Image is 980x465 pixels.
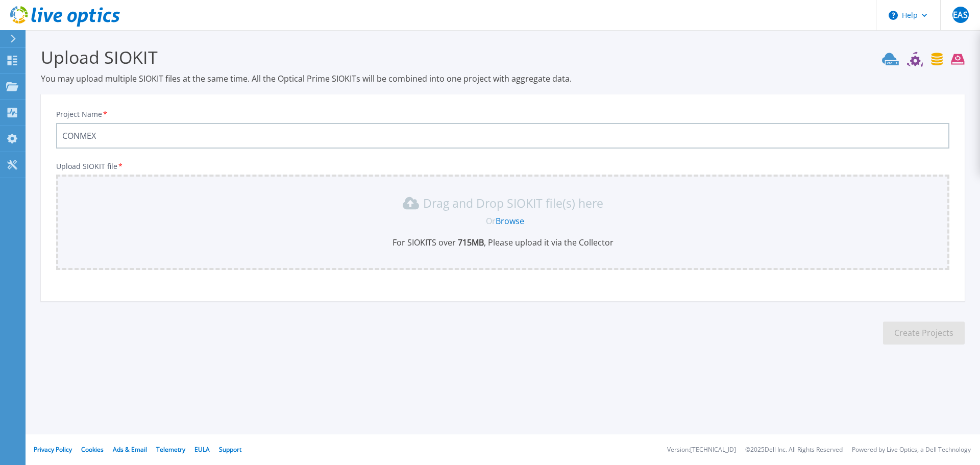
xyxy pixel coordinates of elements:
[667,447,736,453] li: Version: [TECHNICAL_ID]
[486,215,496,227] span: Or
[41,45,965,69] h3: Upload SIOKIT
[745,447,843,453] li: © 2025 Dell Inc. All Rights Reserved
[62,237,943,248] p: For SIOKITS over , Please upload it via the Collector
[56,162,949,170] p: Upload SIOKIT file
[953,11,967,19] span: EAS
[496,215,524,227] a: Browse
[456,237,484,248] b: 715 MB
[62,195,943,248] div: Drag and Drop SIOKIT file(s) here OrBrowseFor SIOKITS over 715MB, Please upload it via the Collector
[56,123,949,149] input: Enter Project Name
[883,322,965,345] button: Create Projects
[423,198,603,208] p: Drag and Drop SIOKIT file(s) here
[81,445,104,454] a: Cookies
[219,445,241,454] a: Support
[194,445,210,454] a: EULA
[56,111,108,118] label: Project Name
[852,447,971,453] li: Powered by Live Optics, a Dell Technology
[113,445,147,454] a: Ads & Email
[34,445,72,454] a: Privacy Policy
[41,73,965,84] p: You may upload multiple SIOKIT files at the same time. All the Optical Prime SIOKITs will be comb...
[156,445,185,454] a: Telemetry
